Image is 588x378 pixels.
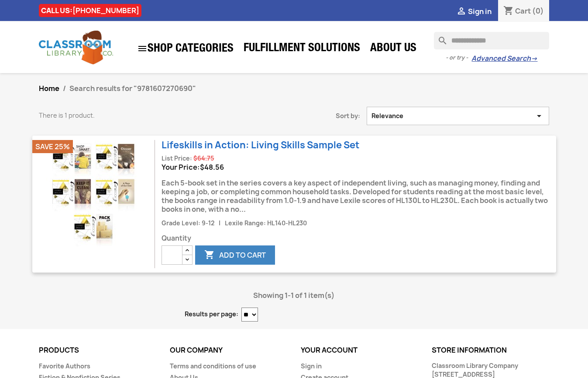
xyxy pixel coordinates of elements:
span: Cart [515,6,531,16]
a: Terms and conditions of use [170,362,256,370]
span: Price [200,162,224,172]
span: Search results for "9781607270690" [69,84,196,93]
i: shopping_cart [503,6,514,17]
i:  [137,43,148,54]
i:  [534,112,544,120]
i: search [434,32,444,42]
div: CALL US: [39,4,141,17]
span: - or try - [446,53,471,62]
a: Home [39,84,59,93]
span: → [531,54,537,63]
div: Your Price: [162,163,556,171]
input: Search [434,32,549,49]
div: Each 5-book set in the series covers a key aspect of independent living, such as managing money, ... [162,171,556,218]
span: (0) [532,6,544,16]
span: Lexile Range: HL140-HL230 [225,219,307,227]
a: Fulfillment Solutions [239,40,364,58]
span: Sort by: [257,112,367,120]
span: Sign in [468,7,492,16]
a: About Us [366,40,421,58]
a:  Sign in [456,7,492,16]
a: [PHONE_NUMBER] [72,6,139,15]
p: Products [39,346,157,354]
span: Grade Level: 9-12 [162,219,214,227]
p: Store information [432,346,550,354]
span: List Price: [162,154,192,162]
button: Add to cart [195,245,275,265]
span: Quantity [162,234,556,243]
a: Favorite Authors [39,362,90,370]
span: | [216,219,224,227]
i:  [456,7,467,17]
a: Lifeskills in Action: Living Skills Sample Set [162,139,359,151]
div: Showing 1-1 of 1 item(s) [39,287,550,304]
a: SHOP CATEGORIES [133,39,238,58]
a: Advanced Search→ [471,54,537,63]
img: Classroom Library Company [39,31,113,64]
input: Quantity [162,245,182,265]
p: Our company [170,346,288,354]
i:  [204,250,215,261]
span: Regular price [193,154,214,163]
p: There is 1 product. [39,111,244,120]
img: Lifeskills in Action: Living Skills Sample Set [39,140,148,249]
button: Sort by selection [367,107,550,125]
a: Sign in [301,362,322,370]
a: Your account [301,345,358,355]
label: Results per page: [185,310,238,318]
li: Save 25% [32,140,73,153]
